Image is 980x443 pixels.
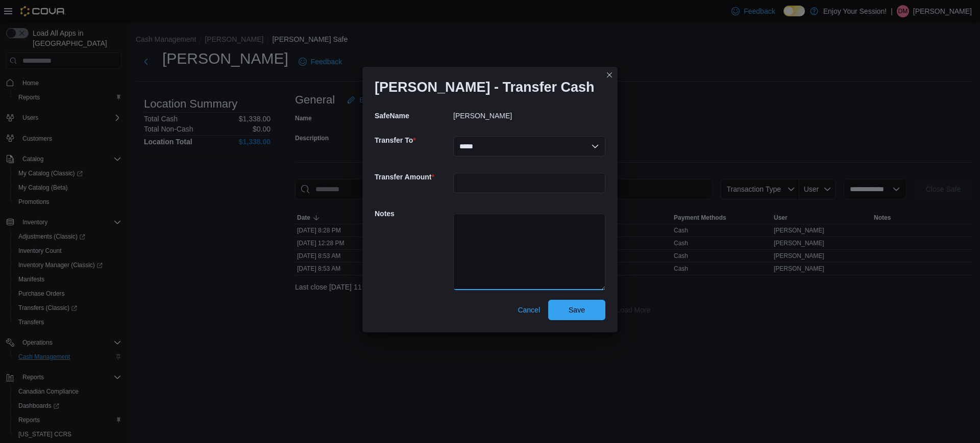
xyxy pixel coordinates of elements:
[453,112,512,120] p: [PERSON_NAME]
[603,69,616,81] button: Closes this modal window
[375,167,451,187] h5: Transfer Amount
[375,79,595,95] h1: [PERSON_NAME] - Transfer Cash
[518,305,540,315] span: Cancel
[548,300,605,320] button: Save
[375,130,451,150] h5: Transfer To
[375,106,451,126] h5: SafeName
[375,203,451,224] h5: Notes
[569,305,585,315] span: Save
[513,300,544,320] button: Cancel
